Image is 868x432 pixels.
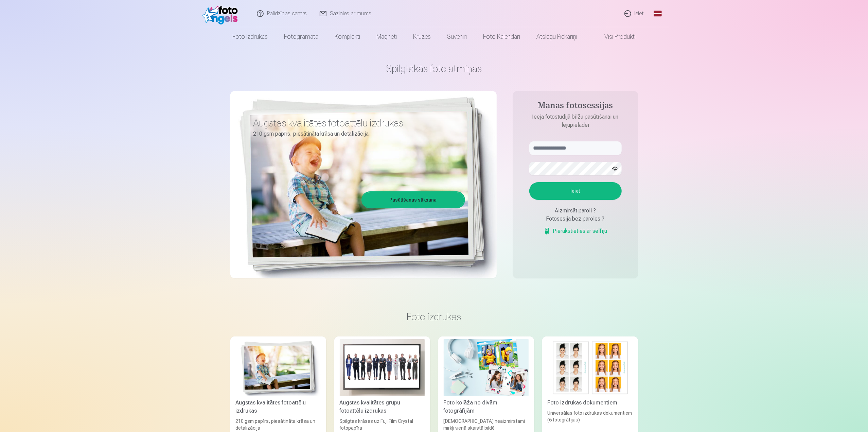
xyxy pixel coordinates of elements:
[253,129,460,139] p: 210 gsm papīrs, piesātināta krāsa un detalizācija
[202,3,242,24] img: /fa1
[548,339,633,396] img: Foto izdrukas dokumentiem
[522,101,628,113] h4: Manas fotosessijas
[545,399,635,407] div: Foto izdrukas dokumentiem
[441,418,531,431] div: [DEMOGRAPHIC_DATA] neaizmirstami mirkļi vienā skaistā bildē
[236,339,321,396] img: Augstas kvalitātes fotoattēlu izdrukas
[529,207,622,215] div: Aizmirsāt paroli ?
[224,27,276,46] a: Foto izdrukas
[528,27,585,46] a: Atslēgu piekariņi
[368,27,405,46] a: Magnēti
[230,63,638,75] h1: Spilgtākās foto atmiņas
[441,399,531,415] div: Foto kolāža no divām fotogrāfijām
[529,215,622,223] div: Fotosesija bez paroles ?
[236,311,633,323] h3: Foto izdrukas
[439,27,475,46] a: Suvenīri
[340,339,425,396] img: Augstas kvalitātes grupu fotoattēlu izdrukas
[529,182,622,200] button: Ieiet
[233,399,323,415] div: Augstas kvalitātes fotoattēlu izdrukas
[444,339,529,396] img: Foto kolāža no divām fotogrāfijām
[362,192,464,207] a: Pasūtīšanas sākšana
[337,399,427,415] div: Augstas kvalitātes grupu fotoattēlu izdrukas
[276,27,326,46] a: Fotogrāmata
[545,410,635,431] div: Universālas foto izdrukas dokumentiem (6 fotogrāfijas)
[253,117,460,129] h3: Augstas kvalitātes fotoattēlu izdrukas
[544,227,607,235] a: Pierakstieties ar selfiju
[233,418,323,431] div: 210 gsm papīrs, piesātināta krāsa un detalizācija
[475,27,528,46] a: Foto kalendāri
[585,27,644,46] a: Visi produkti
[405,27,439,46] a: Krūzes
[522,113,628,129] p: Ieeja fotostudijā bilžu pasūtīšanai un lejupielādei
[326,27,368,46] a: Komplekti
[337,418,427,431] div: Spilgtas krāsas uz Fuji Film Crystal fotopapīra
